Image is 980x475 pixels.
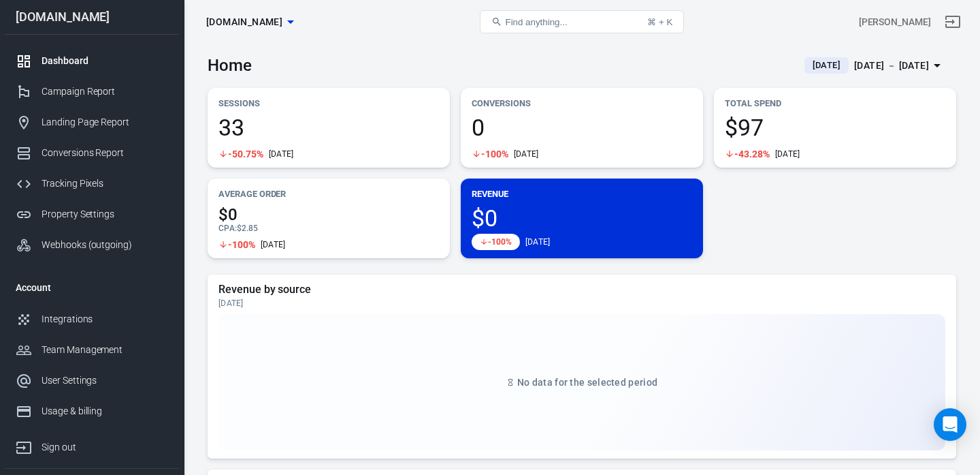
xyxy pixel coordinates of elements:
span: -50.75% [228,149,263,159]
div: Sign out [42,440,168,455]
span: $2.85 [237,224,258,233]
div: Property Settings [42,207,168,221]
div: [DATE] [269,149,294,159]
a: Campaign Report [5,76,179,107]
div: Usage & billing [42,404,168,418]
span: No data for the selected period [517,377,657,388]
a: Dashboard [5,46,179,76]
span: -100% [488,238,512,246]
div: Landing Page Report [42,115,168,129]
span: 33 [218,116,439,139]
p: Sessions [218,96,439,110]
button: [DATE][DATE] － [DATE] [794,55,956,77]
a: Landing Page Report [5,107,179,138]
a: Usage & billing [5,396,179,427]
div: [DATE] [514,149,539,159]
span: -100% [481,149,508,159]
div: User Settings [42,373,168,388]
div: [DATE] [525,236,551,247]
div: [DATE] [261,239,286,250]
div: Open Intercom Messenger [934,408,966,441]
span: thrivecart.com [206,14,282,31]
a: Integrations [5,304,179,335]
span: 0 [472,116,692,139]
button: [DOMAIN_NAME] [201,10,299,35]
a: Sign out [936,5,969,38]
span: [DATE] [807,59,846,72]
h3: Home [208,56,252,75]
div: Tracking Pixels [42,177,168,191]
div: Team Management [42,343,168,357]
a: Webhooks (outgoing) [5,230,179,260]
p: Revenue [472,187,692,201]
div: Integrations [42,312,168,326]
span: -43.28% [734,149,770,159]
div: ⌘ + K [647,17,672,27]
div: Dashboard [42,54,168,68]
a: Team Management [5,335,179,365]
p: Average Order [218,187,439,201]
span: CPA : [218,224,237,233]
span: -100% [228,240,255,249]
button: Find anything...⌘ + K [480,10,684,33]
div: Campaign Report [42,85,168,99]
h5: Revenue by source [218,283,945,296]
div: [DATE] [775,149,800,159]
li: Account [5,271,179,304]
span: $0 [218,206,439,223]
div: [DATE] － [DATE] [854,57,929,74]
a: Sign out [5,427,179,463]
div: Conversions Report [42,146,168,160]
div: [DATE] [218,298,945,309]
div: Account id: RgmCiDus [859,15,931,29]
a: Tracking Pixels [5,168,179,199]
a: Conversions Report [5,138,179,168]
span: Find anything... [505,17,567,27]
a: User Settings [5,365,179,396]
p: Total Spend [725,96,945,110]
a: Property Settings [5,199,179,230]
div: Webhooks (outgoing) [42,238,168,252]
span: $0 [472,206,692,230]
div: [DOMAIN_NAME] [5,11,179,23]
p: Conversions [472,96,692,110]
span: $97 [725,116,945,139]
